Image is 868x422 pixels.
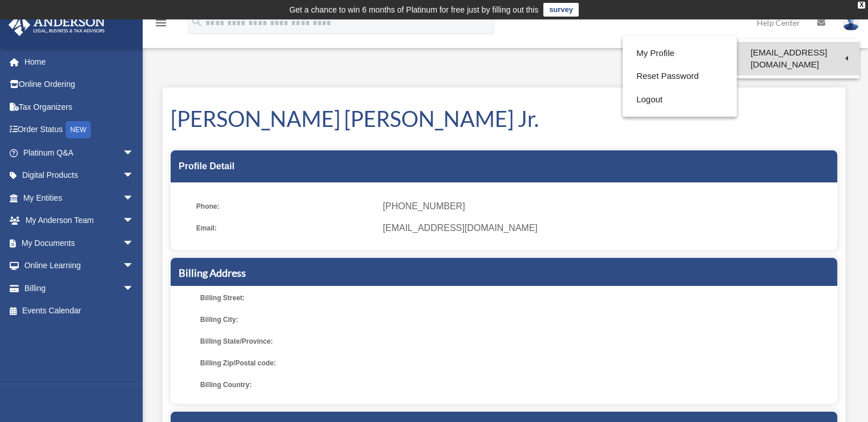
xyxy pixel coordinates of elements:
[858,2,865,9] div: close
[200,377,379,393] span: Billing Country:
[179,266,829,280] h5: Billing Address
[737,42,859,75] a: [EMAIL_ADDRESS][DOMAIN_NAME]
[8,254,151,277] a: Online Learningarrow_drop_down
[623,88,737,112] a: Logout
[8,232,151,254] a: My Documentsarrow_drop_down
[8,95,151,118] a: Tax Organizers
[8,300,151,323] a: Events Calendar
[123,141,146,165] span: arrow_drop_down
[66,121,91,138] div: NEW
[196,198,375,214] span: Phone:
[123,232,146,255] span: arrow_drop_down
[623,65,737,88] a: Reset Password
[543,3,579,17] a: survey
[383,220,829,236] span: [EMAIL_ADDRESS][DOMAIN_NAME]
[200,290,379,306] span: Billing Street:
[8,50,151,73] a: Home
[123,164,146,188] span: arrow_drop_down
[200,333,379,349] span: Billing State/Province:
[200,355,379,371] span: Billing Zip/Postal code:
[8,186,151,209] a: My Entitiesarrow_drop_down
[123,277,146,300] span: arrow_drop_down
[8,164,151,187] a: Digital Productsarrow_drop_down
[171,150,837,182] div: Profile Detail
[8,118,151,142] a: Order StatusNEW
[623,42,737,65] a: My Profile
[196,220,375,236] span: Email:
[123,254,146,278] span: arrow_drop_down
[154,16,168,30] i: menu
[171,103,837,134] h1: [PERSON_NAME] [PERSON_NAME] Jr.
[289,3,539,17] div: Get a chance to win 6 months of Platinum for free just by filling out this
[8,277,151,300] a: Billingarrow_drop_down
[123,209,146,233] span: arrow_drop_down
[154,20,168,30] a: menu
[842,14,859,31] img: User Pic
[383,198,829,214] span: [PHONE_NUMBER]
[8,73,151,96] a: Online Ordering
[8,141,151,164] a: Platinum Q&Aarrow_drop_down
[191,15,203,28] i: search
[5,14,108,36] img: Anderson Advisors Platinum Portal
[200,312,379,328] span: Billing City:
[8,209,151,232] a: My Anderson Teamarrow_drop_down
[123,186,146,210] span: arrow_drop_down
